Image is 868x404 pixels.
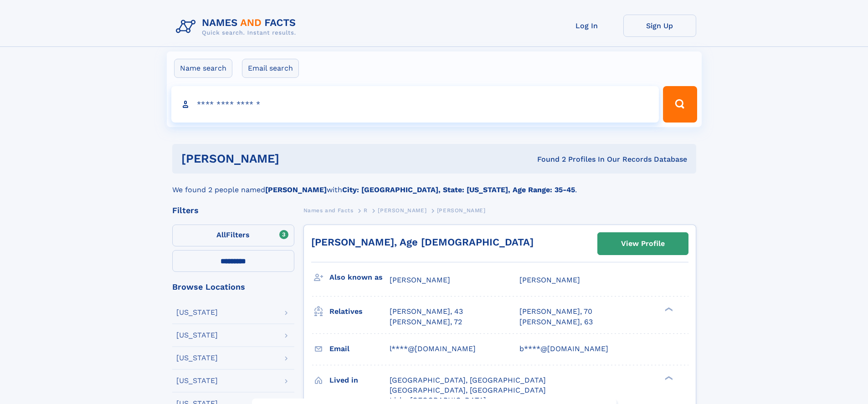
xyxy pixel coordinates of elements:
h3: Lived in [329,373,390,388]
span: [PERSON_NAME] [378,207,426,214]
b: [PERSON_NAME] [265,185,327,194]
label: Email search [242,59,299,78]
a: [PERSON_NAME], 43 [390,307,463,317]
span: R [364,207,368,214]
div: [US_STATE] [176,332,218,339]
label: Filters [172,225,294,246]
div: Browse Locations [172,283,294,291]
b: City: [GEOGRAPHIC_DATA], State: [US_STATE], Age Range: 35-45 [342,185,575,194]
a: [PERSON_NAME], 63 [519,317,593,327]
div: Found 2 Profiles In Our Records Database [408,154,687,164]
button: Search Button [663,86,697,123]
input: search input [171,86,659,123]
h1: [PERSON_NAME] [181,153,408,164]
a: [PERSON_NAME] [378,205,426,216]
span: [PERSON_NAME] [390,276,450,284]
a: Sign Up [623,15,696,37]
div: [US_STATE] [176,354,218,362]
a: [PERSON_NAME], 70 [519,307,592,317]
h3: Relatives [329,304,390,319]
div: Filters [172,206,294,215]
span: [GEOGRAPHIC_DATA], [GEOGRAPHIC_DATA] [390,386,546,394]
a: View Profile [598,233,688,255]
span: [GEOGRAPHIC_DATA], [GEOGRAPHIC_DATA] [390,376,546,384]
div: ❯ [663,375,673,381]
h3: Also known as [329,270,390,285]
a: R [364,205,368,216]
img: Logo Names and Facts [172,15,303,39]
a: Log In [550,15,623,37]
div: [US_STATE] [176,377,218,384]
a: [PERSON_NAME], 72 [390,317,462,327]
label: Name search [174,59,232,78]
a: [PERSON_NAME], Age [DEMOGRAPHIC_DATA] [311,236,534,248]
a: Names and Facts [303,205,354,216]
div: View Profile [621,233,665,254]
span: [PERSON_NAME] [437,207,486,214]
span: All [216,230,226,239]
div: ❯ [663,307,673,312]
div: [US_STATE] [176,309,218,316]
h3: Email [329,341,390,357]
span: [PERSON_NAME] [519,276,580,284]
div: We found 2 people named with . [172,174,696,195]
